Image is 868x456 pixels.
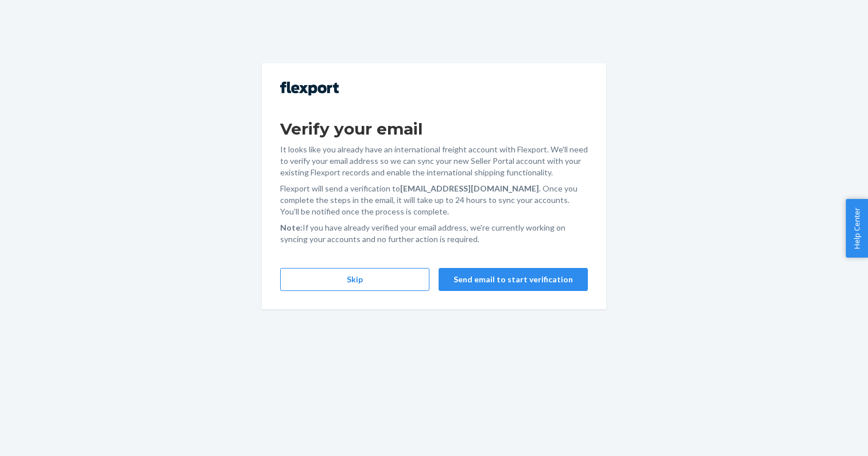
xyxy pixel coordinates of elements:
[280,223,303,232] strong: Note:
[846,199,868,258] button: Help Center
[400,183,539,193] strong: [EMAIL_ADDRESS][DOMAIN_NAME]
[280,144,588,178] p: It looks like you already have an international freight account with Flexport. We'll need to veri...
[280,268,429,291] button: Skip
[439,268,588,291] button: Send email to start verification
[280,82,339,95] img: Flexport logo
[280,222,588,245] p: If you have already verified your email address, we're currently working on syncing your accounts...
[280,118,588,139] h1: Verify your email
[280,183,588,217] p: Flexport will send a verification to . Once you complete the steps in the email, it will take up ...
